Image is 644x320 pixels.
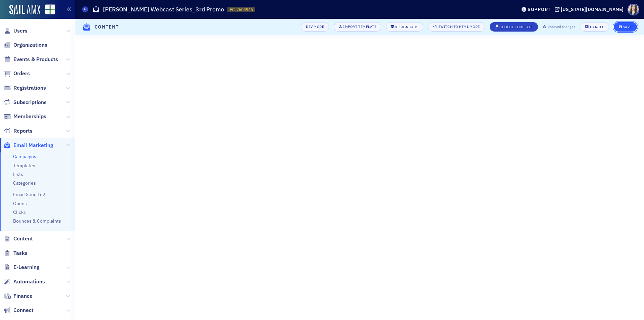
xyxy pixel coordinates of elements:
span: Unsaved changes [547,24,575,30]
span: Tasks [13,249,28,257]
span: Users [13,27,28,35]
div: Save [623,25,632,29]
button: Import Template [334,22,381,32]
span: Finance [13,292,33,300]
div: Choose Template [499,25,533,29]
a: Registrations [4,84,46,92]
span: Events & Products [13,56,58,63]
a: Bounces & Complaints [13,218,61,224]
span: Connect [13,307,34,314]
a: Tasks [4,249,28,257]
div: Import Template [343,25,376,29]
span: E-Learning [13,264,40,271]
span: Email Marketing [13,142,53,149]
h1: [PERSON_NAME] Webcast Series_3rd Promo [103,5,224,13]
a: Clicks [13,209,26,215]
a: Users [4,27,28,35]
a: Subscriptions [4,99,47,106]
img: SailAMX [45,4,55,15]
button: Cancel [580,22,609,32]
a: Email Marketing [4,142,53,149]
span: Memberships [13,113,46,120]
div: Switch to HTML Mode [438,25,480,29]
a: Orders [4,70,30,77]
button: Switch to HTML Mode [428,22,485,32]
button: Dev Mode [301,22,329,32]
button: Choose Template [490,22,538,32]
a: Finance [4,292,33,300]
a: Campaigns [13,153,36,159]
div: [US_STATE][DOMAIN_NAME] [561,6,624,12]
a: Automations [4,278,45,285]
a: Lists [13,171,23,177]
span: Automations [13,278,45,285]
a: Memberships [4,113,46,120]
a: Reports [4,127,33,135]
a: View Homepage [40,4,55,16]
button: Design Tags [386,22,423,32]
button: [US_STATE][DOMAIN_NAME] [555,7,626,12]
a: E-Learning [4,264,40,271]
a: Organizations [4,41,47,49]
span: Registrations [13,84,46,92]
a: Email Send Log [13,191,45,197]
a: Templates [13,163,35,169]
a: Events & Products [4,56,58,63]
div: Support [528,6,551,12]
span: Subscriptions [13,99,47,106]
span: Organizations [13,41,47,49]
span: Reports [13,127,33,135]
span: Content [13,235,33,242]
span: Profile [628,4,639,15]
a: Content [4,235,33,242]
button: Save [614,22,637,32]
img: SailAMX [9,5,40,15]
a: Categories [13,180,36,186]
span: Orders [13,70,30,77]
span: EC-7604946 [230,7,253,12]
div: Cancel [590,25,604,29]
a: Connect [4,307,34,314]
h4: Content [95,24,119,31]
a: Opens [13,200,27,207]
div: Design Tags [395,25,418,29]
